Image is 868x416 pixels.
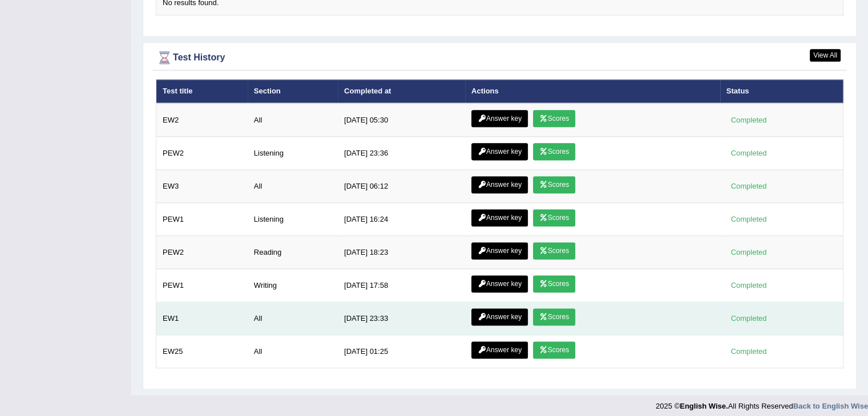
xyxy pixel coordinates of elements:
td: All [248,302,338,335]
div: Completed [726,312,771,324]
a: Scores [533,209,575,226]
div: Completed [726,114,771,126]
a: Answer key [471,275,528,292]
strong: English Wise. [680,402,728,410]
td: [DATE] 23:36 [338,137,465,170]
a: View All [810,49,841,62]
a: Scores [533,110,575,127]
a: Answer key [471,176,528,193]
div: Completed [726,180,771,192]
a: Answer key [471,242,528,259]
td: [DATE] 17:58 [338,269,465,302]
div: Completed [726,213,771,225]
td: Listening [248,203,338,236]
td: Reading [248,236,338,269]
td: EW1 [156,302,248,335]
td: All [248,103,338,137]
td: PEW2 [156,236,248,269]
td: [DATE] 06:12 [338,170,465,203]
td: EW2 [156,103,248,137]
a: Answer key [471,143,528,160]
div: Test History [156,49,843,66]
a: Answer key [471,209,528,226]
a: Scores [533,242,575,259]
td: PEW2 [156,137,248,170]
td: PEW1 [156,203,248,236]
td: All [248,335,338,368]
td: Listening [248,137,338,170]
td: Writing [248,269,338,302]
a: Scores [533,308,575,325]
div: Completed [726,279,771,291]
td: [DATE] 16:24 [338,203,465,236]
a: Answer key [471,341,528,358]
td: EW3 [156,170,248,203]
div: Completed [726,345,771,357]
td: All [248,170,338,203]
td: [DATE] 23:33 [338,302,465,335]
th: Section [248,79,338,103]
div: Completed [726,246,771,258]
a: Scores [533,341,575,358]
div: 2025 © All Rights Reserved [656,395,868,411]
th: Actions [465,79,720,103]
a: Scores [533,176,575,193]
td: [DATE] 05:30 [338,103,465,137]
td: [DATE] 18:23 [338,236,465,269]
td: PEW1 [156,269,248,302]
a: Back to English Wise [793,402,868,410]
th: Status [720,79,843,103]
th: Completed at [338,79,465,103]
th: Test title [156,79,248,103]
td: EW25 [156,335,248,368]
a: Answer key [471,110,528,127]
a: Scores [533,275,575,292]
td: [DATE] 01:25 [338,335,465,368]
div: Completed [726,147,771,159]
a: Answer key [471,308,528,325]
a: Scores [533,143,575,160]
